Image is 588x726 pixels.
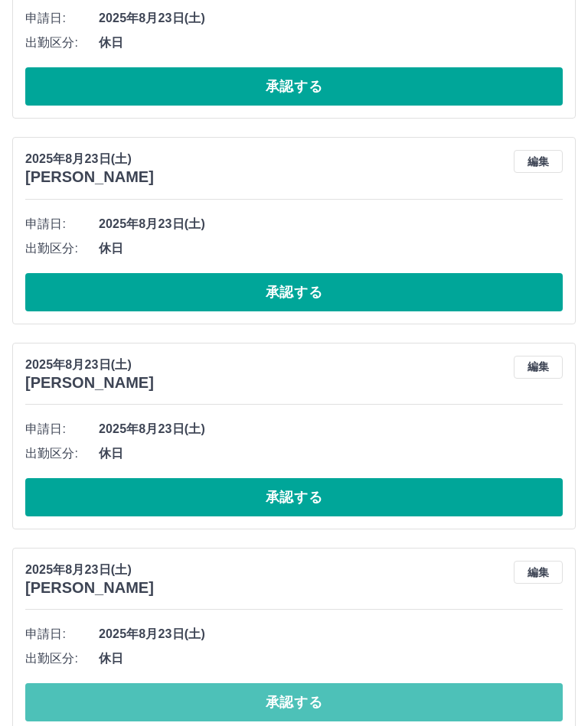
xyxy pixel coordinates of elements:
span: 休日 [99,444,563,463]
button: 編集 [514,150,563,173]
span: 2025年8月23日(土) [99,420,563,438]
span: 申請日: [25,625,99,643]
button: 承認する [25,273,563,311]
span: 休日 [99,239,563,258]
button: 承認する [25,478,563,516]
span: 申請日: [25,215,99,233]
p: 2025年8月23日(土) [25,561,154,579]
span: 休日 [99,34,563,52]
p: 2025年8月23日(土) [25,356,154,374]
h3: [PERSON_NAME] [25,374,154,392]
span: 2025年8月23日(土) [99,215,563,233]
span: 申請日: [25,9,99,28]
span: 2025年8月23日(土) [99,625,563,643]
h3: [PERSON_NAME] [25,168,154,186]
button: 編集 [514,561,563,584]
button: 承認する [25,683,563,721]
span: 2025年8月23日(土) [99,9,563,28]
span: 出勤区分: [25,34,99,52]
button: 編集 [514,356,563,379]
span: 申請日: [25,420,99,438]
h3: [PERSON_NAME] [25,579,154,597]
p: 2025年8月23日(土) [25,150,154,168]
span: 出勤区分: [25,239,99,258]
span: 出勤区分: [25,649,99,668]
button: 承認する [25,67,563,106]
span: 休日 [99,649,563,668]
span: 出勤区分: [25,444,99,463]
